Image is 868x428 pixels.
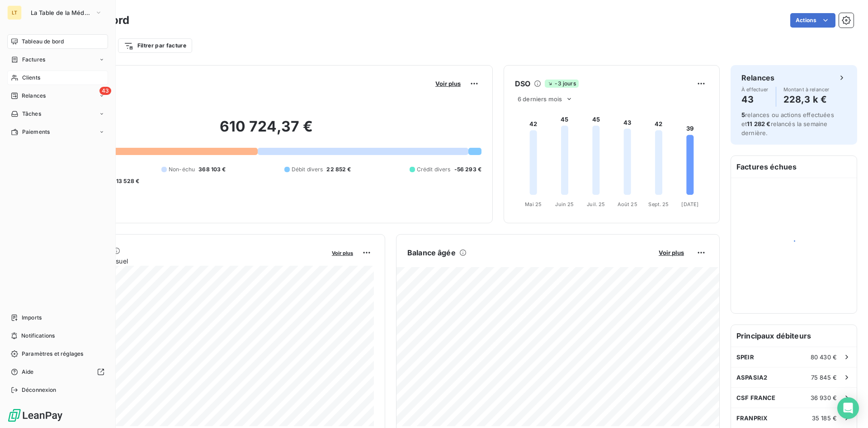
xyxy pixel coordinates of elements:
span: -13 528 € [113,177,139,185]
span: Voir plus [332,250,353,256]
span: Non-échu [169,165,195,174]
h4: 43 [741,92,769,107]
span: Clients [22,74,40,82]
span: Chiffre d'affaires mensuel [51,256,325,266]
span: -56 293 € [454,165,481,174]
h6: Relances [741,72,774,83]
button: Actions [790,13,835,28]
span: À effectuer [741,87,769,92]
span: 35 185 € [812,414,837,422]
span: 80 430 € [811,353,837,361]
span: FRANPRIX [736,414,768,422]
span: La Table de la Méditerranée [31,9,91,16]
span: 368 103 € [198,165,226,174]
tspan: Août 25 [618,201,637,207]
h4: 228,3 k € [783,92,830,107]
span: Paiements [22,128,50,136]
h6: Balance âgée [407,247,456,258]
button: Voir plus [329,249,356,257]
span: Paramètres et réglages [22,350,83,358]
span: 11 282 € [747,120,770,127]
span: 75 845 € [811,374,837,381]
span: 5 [741,111,745,118]
h6: Principaux débiteurs [731,325,857,347]
span: Voir plus [659,249,684,256]
tspan: [DATE] [681,201,698,207]
span: ASPASIA2 [736,374,767,381]
span: CSF FRANCE [736,394,776,401]
span: Aide [22,368,34,376]
span: SPEIR [736,353,754,361]
span: 6 derniers mois [518,95,562,103]
span: 22 852 € [326,165,351,174]
span: Notifications [21,332,55,340]
span: Déconnexion [22,386,57,394]
div: Open Intercom Messenger [837,397,859,419]
span: Voir plus [435,80,461,87]
h6: Factures échues [731,156,857,178]
h2: 610 724,37 € [51,118,481,145]
span: relances ou actions effectuées et relancés la semaine dernière. [741,111,834,136]
span: Relances [22,92,46,100]
span: 43 [99,87,111,95]
span: Tableau de bord [22,38,64,46]
h6: DSO [515,78,530,89]
span: 36 930 € [811,394,837,401]
span: Montant à relancer [783,87,830,92]
span: Débit divers [292,165,323,174]
span: Tâches [22,110,41,118]
tspan: Juil. 25 [587,201,605,207]
a: Aide [7,365,108,379]
button: Voir plus [656,249,687,257]
button: Voir plus [433,80,463,88]
div: LT [7,5,22,20]
tspan: Sept. 25 [648,201,669,207]
tspan: Juin 25 [555,201,574,207]
span: -3 jours [545,80,578,88]
span: Crédit divers [417,165,451,174]
span: Factures [22,56,45,64]
span: Imports [22,314,42,322]
tspan: Mai 25 [525,201,542,207]
button: Filtrer par facture [118,38,192,53]
img: Logo LeanPay [7,408,63,423]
